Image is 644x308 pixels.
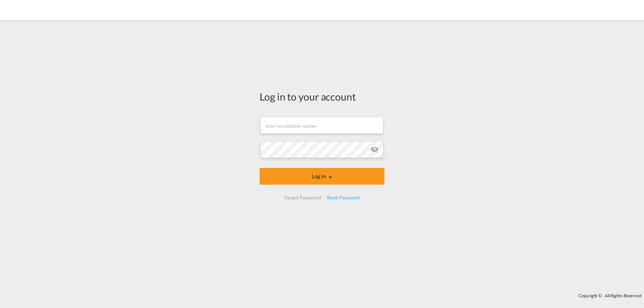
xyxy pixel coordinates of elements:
div: Reset Password [324,192,362,204]
div: Log in to your account [260,89,384,104]
button: LOGIN [260,168,384,185]
md-icon: icon-eye-off [371,145,379,153]
input: Enter email/phone number [260,117,383,134]
div: Forgot Password? [282,192,324,204]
